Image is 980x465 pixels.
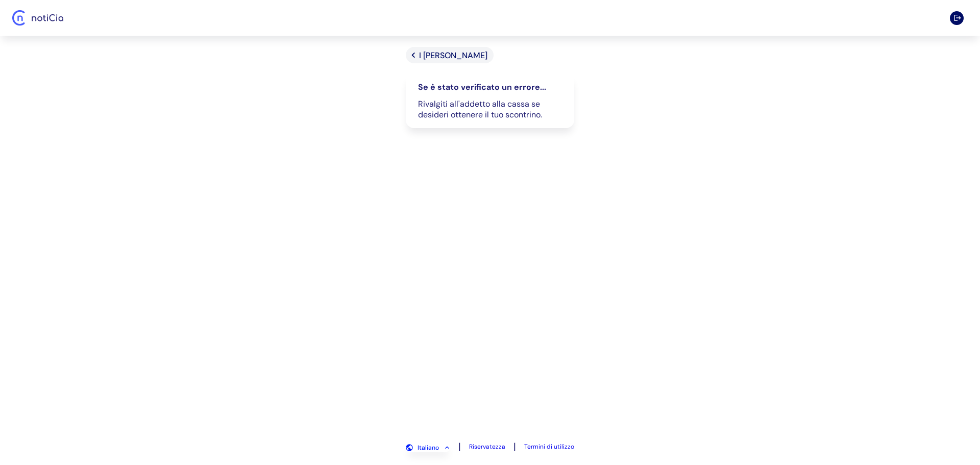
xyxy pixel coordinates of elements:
a: Termini di utilizzo [524,443,574,451]
a: Riservatezza [469,443,505,451]
button: Disconnetti [950,11,964,25]
button: Italiano [406,443,450,452]
font: | [513,440,516,453]
a: I miei Scontrini [406,47,494,63]
font: I [PERSON_NAME] [419,50,487,61]
font: Italiano [418,444,439,452]
font: | [458,440,461,453]
font: Se è stato verificato un errore... [418,82,546,92]
img: Logo di Noticia [12,10,63,26]
font: Rivalgiti all'addetto alla cassa se desideri ottenere il tuo scontrino. [418,99,542,120]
